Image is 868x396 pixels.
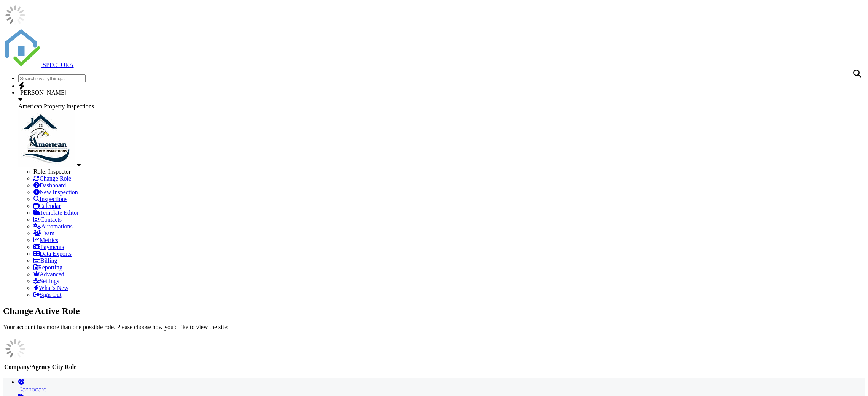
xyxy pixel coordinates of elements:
img: americanpropertyhomeinspectionstulaarea.jpg [18,110,75,167]
a: Change Role [33,175,71,182]
a: Inspections [33,196,67,202]
span: SPECTORA [43,62,74,68]
div: American Property Inspections [18,103,865,110]
a: Reporting [33,264,62,271]
img: loading-93afd81d04378562ca97960a6d0abf470c8f8241ccf6a1b4da771bf876922d1b.gif [3,3,27,27]
a: Payments [33,244,64,250]
a: Metrics [33,237,58,243]
a: New Inspection [33,189,78,195]
a: What's New [33,285,68,291]
div: Dashboard [18,385,865,393]
a: SPECTORA [3,62,74,68]
h2: Change Active Role [3,306,865,316]
a: Advanced [33,271,64,277]
th: Role [64,363,77,371]
p: Your account has more than one possible role. Please choose how you'd like to view the site: [3,324,865,331]
a: Team [33,230,54,236]
th: City [52,363,64,371]
div: [PERSON_NAME] [18,89,865,96]
input: Search everything... [18,74,86,82]
a: Template Editor [33,209,79,216]
a: Sign Out [33,291,61,298]
img: The Best Home Inspection Software - Spectora [3,29,41,67]
a: Settings [33,278,59,284]
th: Company/Agency [4,363,51,371]
a: Dashboard [18,378,865,393]
a: Automations [33,223,73,230]
span: Role: Inspector [33,168,71,175]
a: Data Exports [33,250,72,257]
a: Contacts [33,216,62,223]
a: Calendar [33,203,61,209]
a: Dashboard [33,182,66,188]
img: loading-93afd81d04378562ca97960a6d0abf470c8f8241ccf6a1b4da771bf876922d1b.gif [3,337,27,361]
a: Billing [33,257,57,264]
